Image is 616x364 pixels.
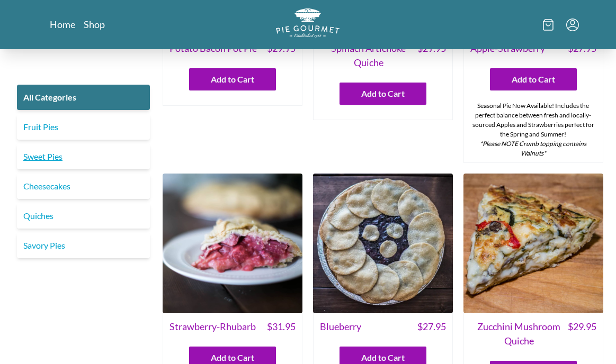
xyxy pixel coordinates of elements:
[320,41,417,70] span: Spinach Artichoke Quiche
[189,68,276,90] button: Add to Cart
[417,41,446,70] span: $ 29.95
[211,351,254,364] span: Add to Cart
[568,320,596,348] span: $ 29.95
[17,174,150,199] a: Cheesecakes
[169,320,256,334] span: Strawberry-Rhubarb
[470,320,568,348] span: Zucchini Mushroom Quiche
[84,18,105,31] a: Shop
[490,68,577,90] button: Add to Cart
[480,140,586,157] em: *Please NOTE Crumb topping contains Walnuts*
[417,320,446,334] span: $ 27.95
[313,174,453,313] img: Blueberry
[211,73,254,86] span: Add to Cart
[17,114,150,140] a: Fruit Pies
[50,18,75,31] a: Home
[267,320,296,334] span: $ 31.95
[17,233,150,258] a: Savory Pies
[463,174,603,313] img: Zucchini Mushroom Quiche
[464,97,603,162] div: Seasonal Pie Now Available! Includes the perfect balance between fresh and locally-sourced Apples...
[276,8,340,41] a: Logo
[361,87,405,100] span: Add to Cart
[17,203,150,229] a: Quiches
[566,19,579,31] button: Menu
[361,351,405,364] span: Add to Cart
[320,320,361,334] span: Blueberry
[17,144,150,169] a: Sweet Pies
[512,73,555,86] span: Add to Cart
[276,8,340,38] img: logo
[340,83,426,105] button: Add to Cart
[17,85,150,110] a: All Categories
[163,174,302,313] img: Strawberry-Rhubarb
